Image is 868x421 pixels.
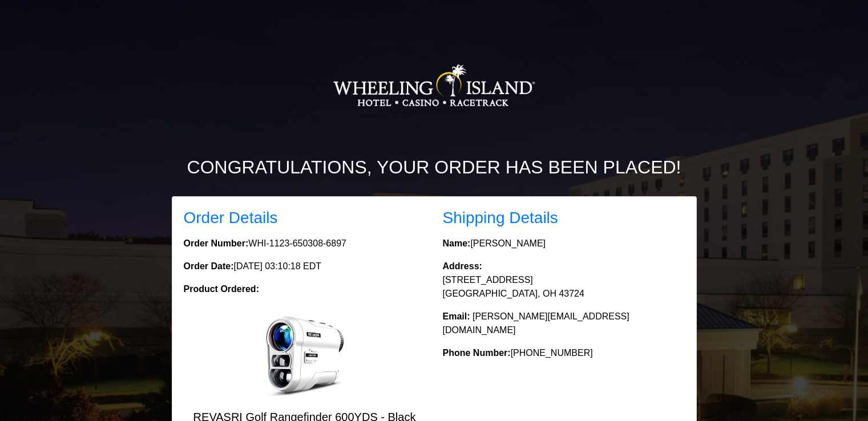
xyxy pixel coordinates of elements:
strong: Product Ordered: [184,284,259,294]
h2: Congratulations, your order has been placed! [118,156,751,178]
strong: Address: [443,261,482,271]
p: [DATE] 03:10:18 EDT [184,260,426,273]
strong: Email: [443,311,470,321]
strong: Order Number: [184,238,249,248]
p: WHI-1123-650308-6897 [184,237,426,250]
p: [PHONE_NUMBER] [443,346,685,360]
p: [PERSON_NAME] [443,237,685,250]
p: [STREET_ADDRESS] [GEOGRAPHIC_DATA], OH 43724 [443,260,685,301]
h3: Order Details [184,208,426,228]
img: Logo [333,29,536,143]
strong: Name: [443,238,471,248]
strong: Order Date: [184,261,234,271]
h3: Shipping Details [443,208,685,228]
p: [PERSON_NAME][EMAIL_ADDRESS][DOMAIN_NAME] [443,310,685,337]
strong: Phone Number: [443,348,511,358]
img: REVASRI Golf Rangefinder 600YDS - Black [259,310,350,401]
